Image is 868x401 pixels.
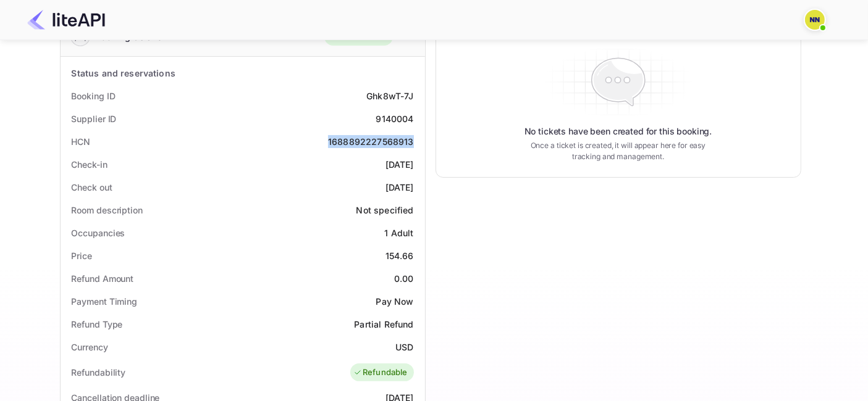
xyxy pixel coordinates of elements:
[353,366,408,379] div: Refundable
[394,272,414,285] div: 0.00
[356,204,414,217] div: Not specified
[376,112,413,125] div: 9140004
[386,249,414,262] div: 154.66
[72,181,112,194] div: Check out
[395,341,413,353] div: USD
[72,366,126,379] div: Refundability
[72,135,91,148] div: HCN
[354,318,413,331] div: Partial Refund
[72,158,107,171] div: Check-in
[72,295,138,308] div: Payment Timing
[72,318,123,331] div: Refund Type
[72,272,134,285] div: Refund Amount
[376,295,413,308] div: Pay Now
[72,249,93,262] div: Price
[72,226,125,239] div: Occupancies
[386,181,414,194] div: [DATE]
[72,67,175,80] div: Status and reservations
[521,140,716,162] p: Once a ticket is created, it will appear here for easy tracking and management.
[384,226,413,239] div: 1 Adult
[328,135,413,148] div: 1688892227568913
[525,125,712,138] p: No tickets have been created for this booking.
[72,112,117,125] div: Supplier ID
[805,10,825,30] img: N/A N/A
[27,10,105,30] img: LiteAPI Logo
[386,158,414,171] div: [DATE]
[72,89,116,102] div: Booking ID
[72,341,108,353] div: Currency
[72,204,143,217] div: Room description
[366,89,413,102] div: Ghk8wT-7J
